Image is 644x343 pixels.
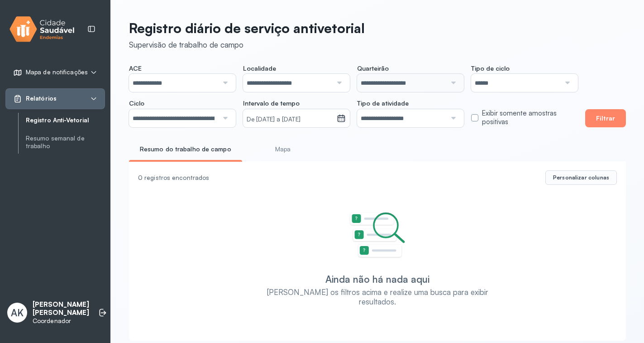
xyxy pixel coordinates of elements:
[26,115,105,126] a: Registro Anti-Vetorial
[482,109,578,126] label: Exibir somente amostras positivas
[471,64,510,72] span: Tipo de ciclo
[349,212,405,259] img: Imagem de Empty State
[585,109,626,127] button: Filtrar
[545,170,617,185] button: Personalizar colunas
[11,307,24,319] span: AK
[129,40,365,49] div: Supervisão de trabalho de campo
[249,142,316,157] a: Mapa
[357,99,409,107] span: Tipo de atividade
[26,116,105,124] a: Registro Anti-Vetorial
[262,287,493,307] div: [PERSON_NAME] os filtros acima e realize uma busca para exibir resultados.
[10,14,75,44] img: logo.svg
[33,317,89,325] p: Coordenador
[33,300,89,318] p: [PERSON_NAME] [PERSON_NAME]
[26,135,105,150] a: Resumo semanal de trabalho
[243,64,276,72] span: Localidade
[138,174,538,182] div: 0 registros encontrados
[129,99,144,107] span: Ciclo
[553,174,609,181] span: Personalizar colunas
[247,115,333,124] small: De [DATE] a [DATE]
[26,133,105,152] a: Resumo semanal de trabalho
[129,64,142,72] span: ACE
[325,273,429,285] div: Ainda não há nada aqui
[26,68,88,76] span: Mapa de notificações
[26,95,57,102] span: Relatórios
[129,142,242,157] a: Resumo do trabalho de campo
[357,64,389,72] span: Quarteirão
[129,20,365,36] p: Registro diário de serviço antivetorial
[243,99,300,107] span: Intervalo de tempo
